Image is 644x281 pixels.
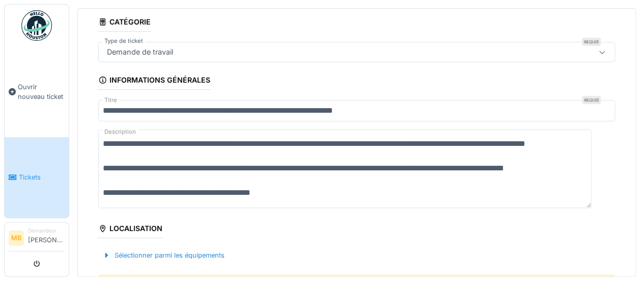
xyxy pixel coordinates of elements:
[28,227,65,249] li: [PERSON_NAME]
[19,172,65,182] span: Tickets
[582,38,601,46] div: Requis
[98,14,151,32] div: Catégorie
[98,248,229,262] div: Sélectionner parmi les équipements
[102,96,119,105] label: Titre
[21,10,52,41] img: Badge_color-CXgf-gQk.svg
[9,227,65,251] a: MB Demandeur[PERSON_NAME]
[98,72,210,90] div: Informations générales
[102,125,138,138] label: Description
[5,46,69,137] a: Ouvrir nouveau ticket
[9,231,24,246] li: MB
[102,37,145,45] label: Type de ticket
[28,227,65,235] div: Demandeur
[98,221,162,238] div: Localisation
[582,96,601,104] div: Requis
[18,82,65,101] span: Ouvrir nouveau ticket
[103,46,177,58] div: Demande de travail
[5,137,69,218] a: Tickets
